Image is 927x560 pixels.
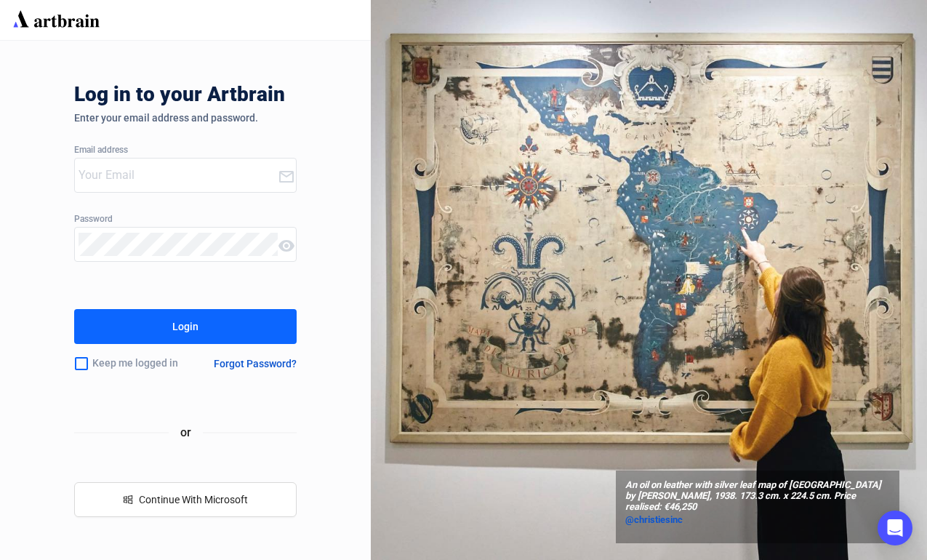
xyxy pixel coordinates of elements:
a: @christiesinc [625,513,890,527]
div: Enter your email address and password. [74,112,297,124]
div: Keep me logged in [74,348,196,379]
div: Open Intercom Messenger [878,511,912,545]
div: Forgot Password? [214,358,297,369]
div: Login [172,315,198,338]
span: windows [123,495,133,505]
div: Log in to your Artbrain [74,83,510,112]
button: Login [74,309,297,344]
span: An oil on leather with silver leaf map of [GEOGRAPHIC_DATA] by [PERSON_NAME], 1938. 173.3 cm. x 2... [625,480,890,513]
div: Email address [74,145,297,156]
input: Your Email [79,164,278,187]
div: Password [74,215,297,225]
button: windowsContinue With Microsoft [74,482,297,517]
span: Continue With Microsoft [139,494,248,505]
span: or [169,423,203,441]
span: @christiesinc [625,514,683,525]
